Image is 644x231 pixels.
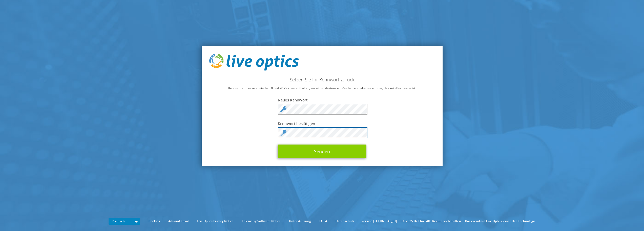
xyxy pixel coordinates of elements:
[278,97,366,102] label: Neues Kennwort
[285,218,315,224] a: Unterstützung
[316,218,331,224] a: EULA
[400,218,464,224] li: © 2025 Dell Inc. Alle Rechte vorbehalten.
[209,54,299,70] img: live_optics_svg.svg
[278,121,366,126] label: Kennwort bestätigen
[145,218,164,224] a: Cookies
[359,218,399,224] li: Version [TECHNICAL_ID]
[238,218,284,224] a: Telemetry Software Notice
[278,145,366,158] button: Senden
[209,77,435,82] h2: Setzen Sie Ihr Kennwort zurück
[209,85,435,91] p: Kennwörter müssen zwischen 8 und 20 Zeichen enthalten, wobei mindestens ein Zeichen enthalten sei...
[332,218,358,224] a: Datenschutz
[193,218,237,224] a: Live Optics Privacy Notice
[465,218,536,224] li: Basierend auf Live Optics, einer Dell Technologie
[164,218,192,224] a: Ads and Email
